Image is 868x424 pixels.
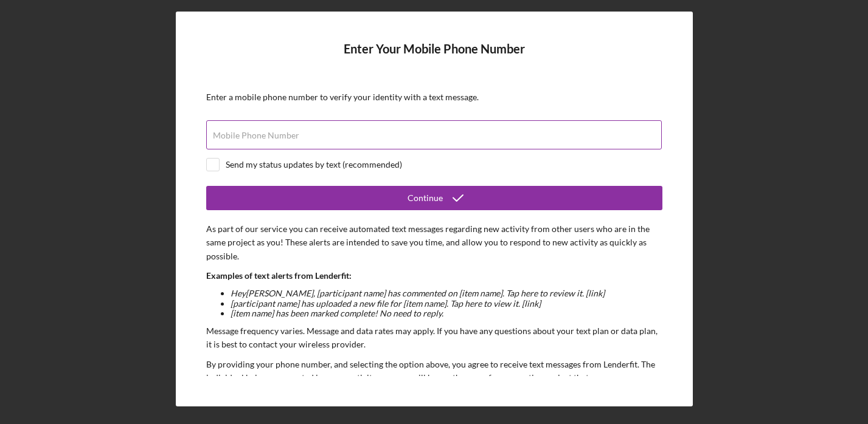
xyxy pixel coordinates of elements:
[226,160,402,169] div: Send my status updates by text (recommended)
[206,358,662,398] p: By providing your phone number, and selecting the option above, you agree to receive text message...
[231,309,662,318] li: [item name] has been marked complete! No need to reply.
[231,299,662,309] li: [participant name] has uploaded a new file for [item name]. Tap here to view it. [link]
[206,269,662,282] p: Examples of text alerts from Lenderfit:
[206,42,662,74] h4: Enter Your Mobile Phone Number
[206,324,662,352] p: Message frequency varies. Message and data rates may apply. If you have any questions about your ...
[213,131,299,140] label: Mobile Phone Number
[231,289,662,298] li: Hey [PERSON_NAME] , [participant name] has commented on [item name]. Tap here to review it. [link]
[206,92,662,102] div: Enter a mobile phone number to verify your identity with a text message.
[206,222,662,263] p: As part of our service you can receive automated text messages regarding new activity from other ...
[408,186,443,210] div: Continue
[206,186,662,210] button: Continue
